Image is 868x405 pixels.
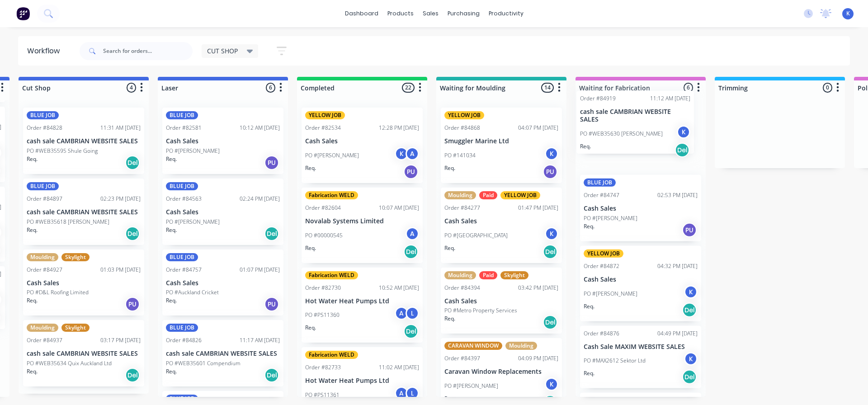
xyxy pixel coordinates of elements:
[418,7,443,20] div: sales
[207,46,238,56] span: CUT SHOP
[484,7,528,20] div: productivity
[103,42,193,60] input: Search for orders...
[27,46,64,57] div: Workflow
[383,7,418,20] div: products
[16,7,30,20] img: Factory
[443,7,484,20] div: purchasing
[846,9,850,18] span: K
[340,7,383,20] a: dashboard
